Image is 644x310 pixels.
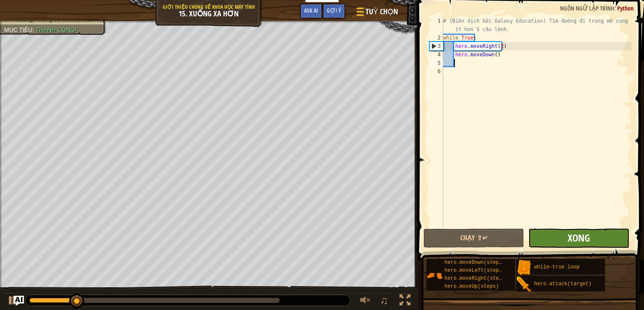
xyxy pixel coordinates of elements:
[560,4,614,12] span: Ngôn ngữ lập trình
[429,50,443,59] div: 4
[32,26,36,33] span: :
[534,264,579,270] span: while-true loop
[516,260,532,276] img: portrait.png
[516,276,532,292] img: portrait.png
[327,6,341,14] span: Gợi ý
[528,229,629,248] button: Xong
[426,268,442,284] img: portrait.png
[423,229,524,248] button: Chạy ⇧↵
[36,26,77,33] span: Thành công!
[568,231,590,244] span: Xong
[429,59,443,67] div: 5
[357,293,374,310] button: Tùy chỉnh âm lượng
[444,276,508,281] span: hero.moveRight(steps)
[14,296,24,306] button: Ask AI
[444,284,499,289] span: hero.moveUp(steps)
[380,294,388,307] span: ♫
[444,268,505,273] span: hero.moveLeft(steps)
[429,34,443,42] div: 2
[304,6,318,14] span: Ask AI
[366,6,398,17] span: Tuỳ chọn
[397,293,413,310] button: Bật tắt chế độ toàn màn hình
[350,3,403,23] button: Tuỳ chọn
[430,42,443,50] div: 3
[534,281,592,287] span: hero.attack(target)
[429,17,443,34] div: 1
[614,4,617,12] span: :
[300,3,322,19] button: Ask AI
[444,260,505,265] span: hero.moveDown(steps)
[4,26,32,33] span: Mục tiêu
[429,67,443,76] div: 6
[4,293,21,310] button: Ctrl + P: Play
[378,293,392,310] button: ♫
[617,4,634,12] span: Python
